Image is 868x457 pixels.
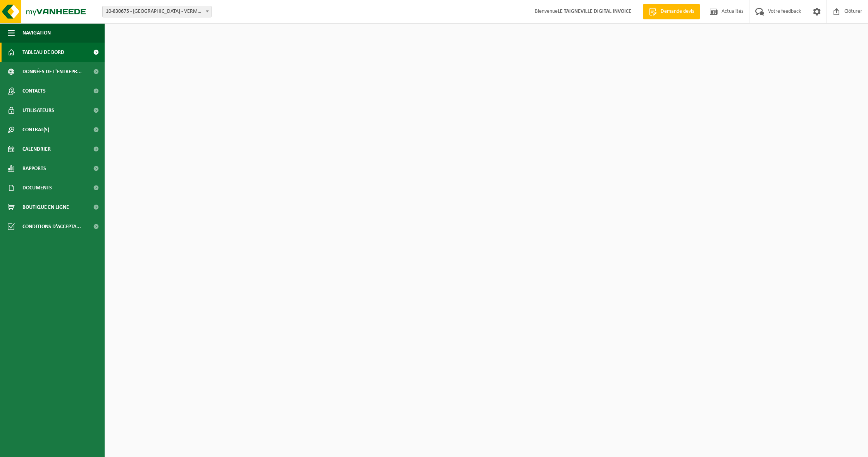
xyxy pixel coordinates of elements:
[22,159,46,178] span: Rapports
[22,81,46,101] span: Contacts
[22,43,64,62] span: Tableau de bord
[659,8,696,15] span: Demande devis
[643,4,700,19] a: Demande devis
[22,217,81,236] span: Conditions d'accepta...
[22,139,51,159] span: Calendrier
[558,9,631,14] strong: LE TAIGNEVILLE DIGITAL INVOICE
[22,101,54,120] span: Utilisateurs
[22,120,49,139] span: Contrat(s)
[102,6,212,17] span: 10-830675 - LE TAIGNEVILLE - VERMELLES
[22,198,69,217] span: Boutique en ligne
[22,23,51,43] span: Navigation
[22,178,52,198] span: Documents
[22,62,82,81] span: Données de l'entrepr...
[103,6,211,17] span: 10-830675 - LE TAIGNEVILLE - VERMELLES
